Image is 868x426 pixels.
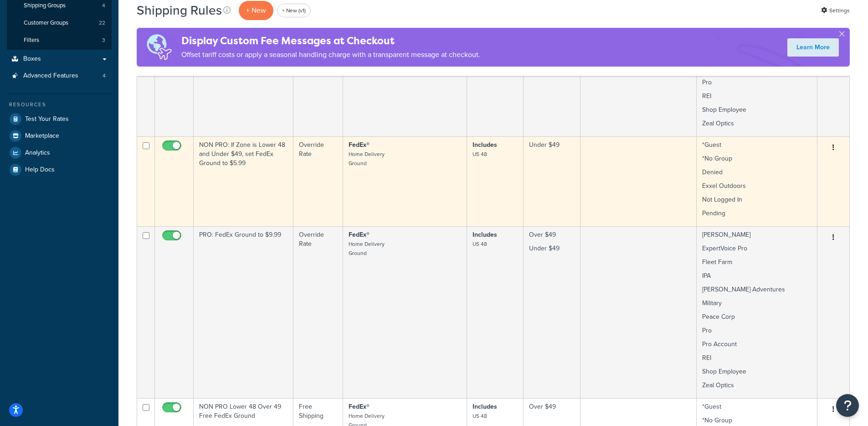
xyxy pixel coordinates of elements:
[103,72,106,80] span: 4
[702,244,812,253] p: ExpertVoice Pro
[25,115,69,123] span: Test Your Rates
[181,48,480,61] p: Offset tariff costs or apply a seasonal handling charge with a transparent message at checkout.
[7,15,112,31] li: Customer Groups
[25,132,59,140] span: Marketplace
[702,312,812,322] p: Peace Corp
[473,230,497,239] strong: Includes
[24,2,66,10] span: Shipping Groups
[293,226,343,398] td: Override Rate
[697,136,817,226] td: *Guest
[7,101,112,109] div: Resources
[524,136,580,226] td: Under $49
[697,226,817,398] td: [PERSON_NAME]
[25,149,50,157] span: Analytics
[7,68,112,84] a: Advanced Features 4
[349,140,370,150] strong: FedEx®
[702,258,812,267] p: Fleet Farm
[25,166,55,174] span: Help Docs
[7,128,112,144] a: Marketplace
[7,32,112,49] a: Filters 3
[702,182,812,191] p: Exxel Outdoors
[181,33,480,48] h4: Display Custom Fee Messages at Checkout
[702,381,812,390] p: Zeal Optics
[702,271,812,281] p: IPA
[473,140,497,150] strong: Includes
[702,168,812,177] p: Denied
[137,1,222,19] h1: Shipping Rules
[23,72,78,80] span: Advanced Features
[702,92,812,101] p: REI
[702,154,812,163] p: *No Group
[24,36,39,44] span: Filters
[702,299,812,308] p: Military
[7,111,112,127] a: Test Your Rates
[702,416,812,425] p: *No Group
[529,244,575,253] p: Under $49
[7,68,112,84] li: Advanced Features
[702,353,812,363] p: REI
[702,209,812,218] p: Pending
[702,105,812,114] p: Shop Employee
[702,326,812,335] p: Pro
[99,19,105,27] span: 22
[7,161,112,178] a: Help Docs
[821,4,850,17] a: Settings
[194,136,293,226] td: NON PRO: If Zone is Lower 48 and Under $49, set FedEx Ground to $5.99
[239,1,273,20] p: + New
[787,38,839,57] a: Learn More
[102,2,105,10] span: 4
[7,51,112,68] a: Boxes
[7,145,112,161] a: Analytics
[293,136,343,226] td: Override Rate
[349,240,385,257] small: Home Delivery Ground
[524,226,580,398] td: Over $49
[194,226,293,398] td: PRO: FedEx Ground to $9.99
[7,15,112,31] a: Customer Groups 22
[473,402,497,411] strong: Includes
[702,340,812,349] p: Pro Account
[137,28,181,67] img: duties-banner-06bc72dcb5fe05cb3f9472aba00be2ae8eb53ab6f0d8bb03d382ba314ac3c341.png
[702,285,812,294] p: [PERSON_NAME] Adventures
[836,394,859,417] button: Open Resource Center
[702,195,812,204] p: Not Logged In
[702,78,812,87] p: Pro
[349,150,385,167] small: Home Delivery Ground
[23,55,41,63] span: Boxes
[102,36,105,44] span: 3
[702,367,812,376] p: Shop Employee
[24,19,68,27] span: Customer Groups
[349,230,370,239] strong: FedEx®
[473,150,487,158] small: US 48
[473,240,487,248] small: US 48
[7,32,112,49] li: Filters
[702,119,812,128] p: Zeal Optics
[473,412,487,420] small: US 48
[349,402,370,411] strong: FedEx®
[277,4,311,17] a: + New (v1)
